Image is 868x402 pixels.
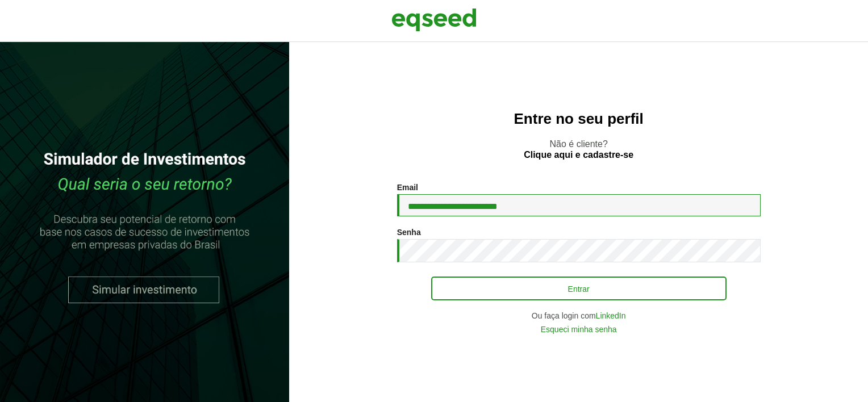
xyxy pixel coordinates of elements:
button: Entrar [431,277,727,300]
p: Não é cliente? [312,139,845,160]
img: EqSeed Logo [391,6,477,34]
a: Esqueci minha senha [541,325,617,333]
a: LinkedIn [596,312,626,320]
label: Email [397,183,418,191]
label: Senha [397,228,421,236]
a: Clique aqui e cadastre-se [524,150,633,160]
h2: Entre no seu perfil [312,111,845,127]
div: Ou faça login com [397,312,761,320]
